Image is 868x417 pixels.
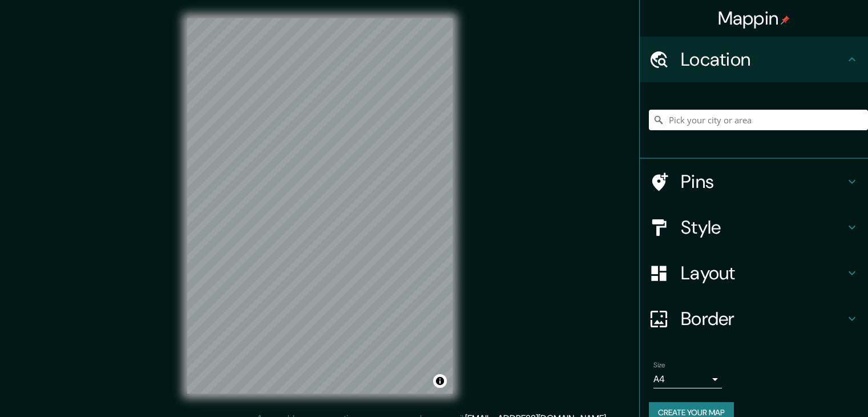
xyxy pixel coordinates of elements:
label: Size [653,360,665,370]
div: Border [640,296,868,342]
div: Location [640,37,868,82]
h4: Pins [681,170,845,193]
h4: Location [681,48,845,71]
h4: Layout [681,262,845,284]
div: A4 [653,370,722,388]
div: Layout [640,250,868,296]
canvas: Map [187,18,453,394]
img: pin-icon.png [781,15,790,25]
input: Pick your city or area [649,110,868,130]
button: Toggle attribution [433,374,447,388]
div: Style [640,205,868,250]
h4: Mappin [718,7,790,30]
h4: Border [681,307,845,330]
h4: Style [681,216,845,239]
div: Pins [640,159,868,205]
